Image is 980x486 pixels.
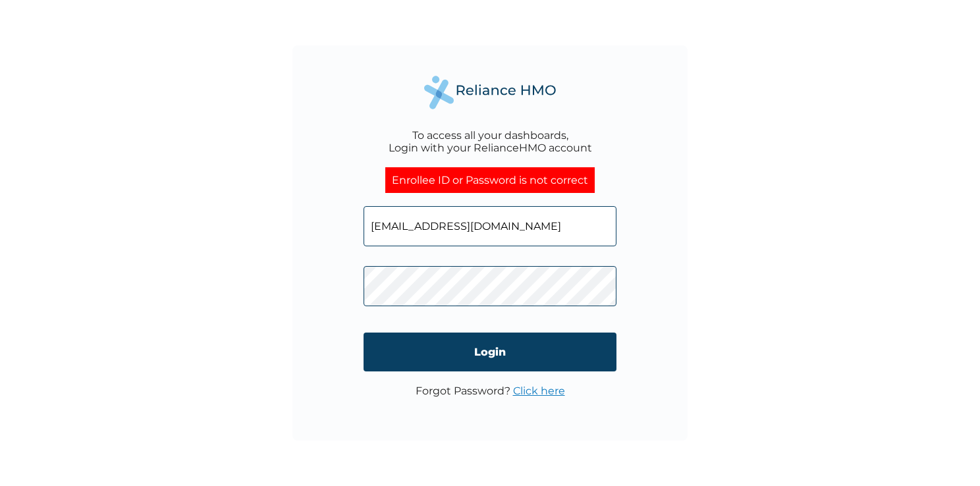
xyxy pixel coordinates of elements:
input: Email address or HMO ID [364,206,616,246]
img: Reliance Health's Logo [424,76,556,109]
div: To access all your dashboards, Login with your RelianceHMO account [389,129,592,154]
a: Click here [513,385,565,397]
div: Enrollee ID or Password is not correct [385,167,595,193]
input: Login [364,333,616,371]
p: Forgot Password? [416,385,565,397]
